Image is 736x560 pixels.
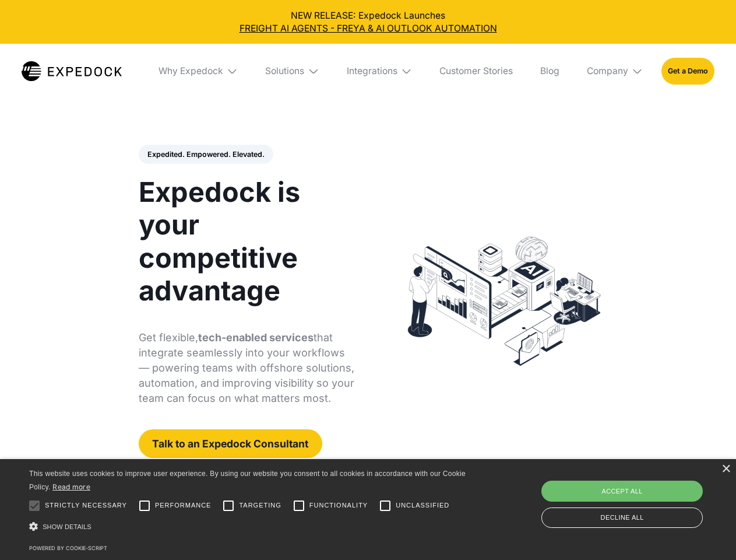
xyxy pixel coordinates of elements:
a: Customer Stories [430,44,522,99]
a: Powered by cookie-script [29,545,107,551]
span: Performance [155,501,212,510]
a: Get a Demo [661,58,714,84]
span: Strictly necessary [45,501,127,510]
p: Get flexible, that integrate seamlessly into your workflows — powering teams with offshore soluti... [139,330,355,406]
span: Show details [43,523,91,530]
a: Blog [531,44,568,99]
a: Read more [52,482,90,491]
span: This website uses cookies to improve user experience. By using our website you consent to all coo... [29,470,466,491]
div: Why Expedock [149,44,247,99]
div: Solutions [256,44,329,99]
strong: tech-enabled services [198,331,314,344]
h1: Expedock is your competitive advantage [139,176,355,307]
div: NEW RELEASE: Expedock Launches [9,9,727,35]
span: Targeting [239,501,281,510]
div: Solutions [265,65,304,77]
div: Company [587,65,628,77]
div: Integrations [347,65,397,77]
span: Functionality [309,501,368,510]
span: Unclassified [396,501,449,510]
a: Talk to an Expedock Consultant [139,429,322,458]
a: FREIGHT AI AGENTS - FREYA & AI OUTLOOK AUTOMATION [9,22,727,35]
iframe: Chat Widget [542,434,736,560]
div: Integrations [337,44,421,99]
div: Why Expedock [159,65,223,77]
div: Company [577,44,652,99]
div: Show details [29,519,470,535]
